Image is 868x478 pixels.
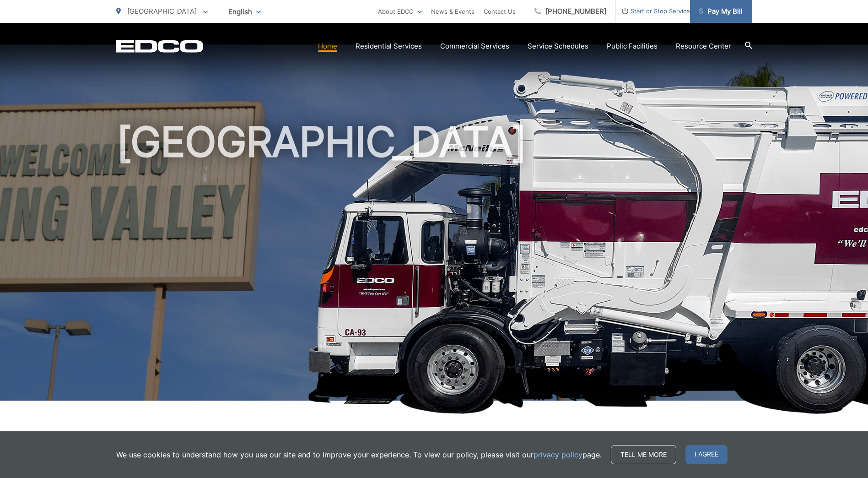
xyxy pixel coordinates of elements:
[611,445,676,464] a: Tell me more
[607,41,658,52] a: Public Facilities
[318,41,337,52] a: Home
[116,449,602,460] p: We use cookies to understand how you use our site and to improve your experience. To view our pol...
[127,7,197,16] span: [GEOGRAPHIC_DATA]
[116,40,203,53] a: EDCD logo. Return to the homepage.
[699,6,743,17] span: Pay My Bill
[356,41,422,52] a: Residential Services
[221,4,268,20] span: English
[484,6,516,17] a: Contact Us
[676,41,731,52] a: Resource Center
[440,41,509,52] a: Commercial Services
[534,449,582,460] a: privacy policy
[685,445,728,464] span: I agree
[528,41,588,52] a: Service Schedules
[378,6,422,17] a: About EDCO
[431,6,474,17] a: News & Events
[116,119,752,409] h1: [GEOGRAPHIC_DATA]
